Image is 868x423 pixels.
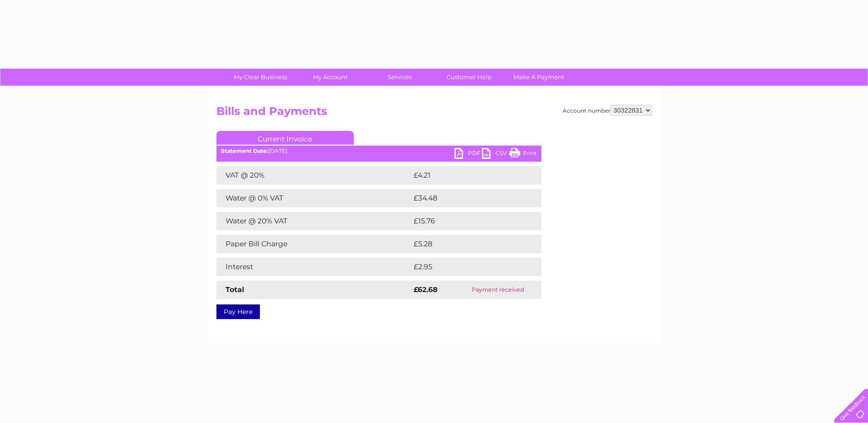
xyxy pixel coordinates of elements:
a: My Clear Business [223,69,298,86]
a: Pay Here [216,304,260,319]
td: £2.95 [411,258,520,276]
td: VAT @ 20% [216,166,411,184]
strong: Total [226,285,244,294]
a: PDF [454,148,482,161]
td: Payment received [454,281,541,299]
a: My Account [292,69,368,86]
h2: Bills and Payments [216,105,652,122]
strong: £62.68 [414,285,437,294]
td: £5.28 [411,235,520,253]
a: Current Invoice [216,131,354,145]
td: Water @ 20% VAT [216,212,411,230]
td: Interest [216,258,411,276]
a: Print [509,148,537,161]
div: [DATE] [216,148,541,154]
td: £4.21 [411,166,518,184]
td: Paper Bill Charge [216,235,411,253]
a: Services [362,69,437,86]
td: £34.48 [411,189,523,207]
a: Make A Payment [501,69,577,86]
b: Statement Date: [221,147,268,154]
a: CSV [482,148,509,161]
div: Account number [563,105,652,116]
td: Water @ 0% VAT [216,189,411,207]
a: Customer Help [431,69,507,86]
td: £15.76 [411,212,522,230]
